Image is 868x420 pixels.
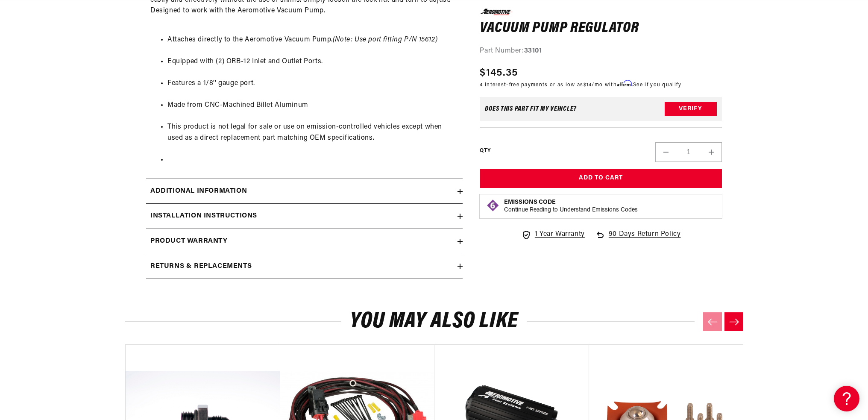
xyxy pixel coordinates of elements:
li: This product is not legal for sale or use on emission-controlled vehicles except when used as a d... [167,122,458,144]
button: Emissions CodeContinue Reading to Understand Emissions Codes [504,199,638,214]
a: 1 Year Warranty [521,229,585,240]
h2: Installation Instructions [150,211,257,222]
summary: Installation Instructions [146,204,463,229]
span: 90 Days Return Policy [609,229,681,249]
p: Continue Reading to Understand Emissions Codes [504,206,638,214]
h2: Returns & replacements [150,261,252,272]
h2: Product warranty [150,236,228,247]
strong: 33101 [524,47,542,54]
li: Features a 1/8'' gauge port. [167,78,458,89]
h2: You may also like [125,311,743,332]
span: $145.35 [480,65,518,80]
em: (Note: Use port fitting P/N 15612) [333,36,437,43]
label: QTY [480,147,490,155]
h2: Additional information [150,186,247,197]
summary: Returns & replacements [146,254,463,279]
a: 90 Days Return Policy [595,229,681,249]
button: Previous slide [703,312,722,331]
span: $14 [584,82,592,87]
summary: Additional information [146,179,463,204]
h1: Vacuum Pump Regulator [480,21,722,35]
img: Emissions code [486,199,500,212]
span: Affirm [617,80,632,86]
span: 1 Year Warranty [535,229,585,240]
li: Attaches directly to the Aeromotive Vacuum Pump. [167,35,458,46]
button: Verify [665,102,717,116]
summary: Product warranty [146,229,463,254]
div: Does This part fit My vehicle? [485,106,577,112]
li: Equipped with (2) ORB-12 Inlet and Outlet Ports. [167,56,458,68]
strong: Emissions Code [504,199,556,206]
button: Add to Cart [480,169,722,188]
button: Next slide [724,312,743,331]
p: 4 interest-free payments or as low as /mo with . [480,80,681,88]
li: Made from CNC-Machined Billet Aluminum [167,100,458,111]
a: See if you qualify - Learn more about Affirm Financing (opens in modal) [633,82,681,87]
div: Part Number: [480,46,722,57]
